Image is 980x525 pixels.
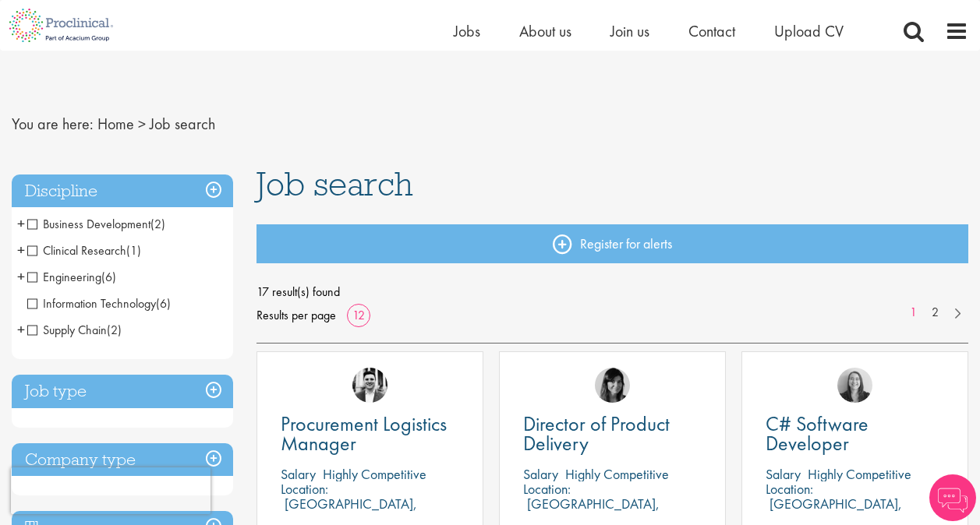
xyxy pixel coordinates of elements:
span: (6) [101,269,116,285]
img: Chatbot [929,474,976,521]
span: Results per page [256,304,336,327]
a: Upload CV [774,21,844,41]
span: + [17,265,25,288]
a: 2 [924,304,946,322]
a: breadcrumb link [97,114,134,134]
span: + [17,212,25,235]
h3: Job type [12,375,233,408]
a: Director of Product Delivery [523,414,702,453]
iframe: reCAPTCHA [11,467,211,514]
p: Highly Competitive [808,465,911,483]
span: Location: [766,480,813,498]
span: Business Development [27,216,150,232]
img: Tesnim Chagklil [595,368,630,403]
span: Job search [150,114,215,134]
span: Supply Chain [27,322,122,338]
a: 1 [902,304,925,322]
span: Salary [523,465,558,483]
span: Procurement Logistics Manager [281,410,447,456]
span: Clinical Research [27,242,141,259]
span: Business Development [27,216,165,232]
span: + [17,318,25,341]
span: C# Software Developer [766,410,869,456]
span: Engineering [27,269,101,285]
span: Salary [281,465,316,483]
h3: Discipline [12,174,233,208]
span: (2) [107,322,122,338]
span: Location: [281,480,328,498]
span: You are here: [12,114,94,134]
img: Mia Kellerman [837,368,872,403]
span: (6) [156,295,171,312]
span: Salary [766,465,801,483]
a: 12 [347,307,370,323]
span: + [17,238,25,262]
span: Information Technology [27,295,171,312]
span: (1) [126,242,141,259]
span: (2) [150,216,165,232]
span: > [138,114,146,134]
p: Highly Competitive [323,465,426,483]
a: Contact [688,21,735,41]
h3: Company type [12,443,233,477]
span: Director of Product Delivery [523,410,670,456]
span: Location: [523,480,571,498]
span: Engineering [27,269,116,285]
a: Join us [610,21,649,41]
a: Jobs [454,21,480,41]
img: Edward Little [352,368,387,403]
span: Job search [256,163,413,205]
a: About us [519,21,571,41]
span: 17 result(s) found [256,280,968,304]
span: Information Technology [27,295,156,312]
a: C# Software Developer [766,414,944,453]
a: Procurement Logistics Manager [281,414,459,453]
span: Clinical Research [27,242,126,259]
p: Highly Competitive [565,465,669,483]
span: Supply Chain [27,322,107,338]
a: Register for alerts [256,224,968,263]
